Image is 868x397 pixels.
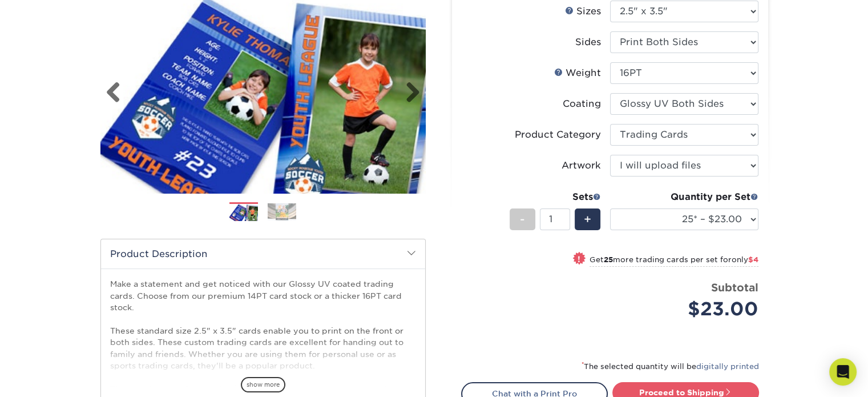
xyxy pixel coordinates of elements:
small: Get more trading cards per set for [590,255,758,267]
div: $23.00 [619,295,758,323]
div: Product Category [515,128,601,142]
div: Coating [563,97,601,111]
span: $4 [748,255,758,264]
span: show more [241,377,285,392]
strong: Subtotal [711,281,758,294]
div: Open Intercom Messenger [829,358,857,386]
div: Sides [575,35,601,49]
div: Sets [510,190,601,204]
div: Weight [554,66,601,80]
strong: 25 [604,255,613,264]
div: Sizes [565,5,601,18]
span: ! [578,253,580,265]
h2: Product Description [101,239,425,268]
div: Artwork [562,159,601,173]
small: The selected quantity will be [582,362,759,371]
span: - [520,211,525,228]
span: only [732,255,758,264]
img: Trading Cards 01 [229,203,258,222]
span: + [584,211,591,228]
a: digitally printed [696,362,759,371]
img: Trading Cards 02 [268,203,296,220]
div: Quantity per Set [610,190,758,204]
